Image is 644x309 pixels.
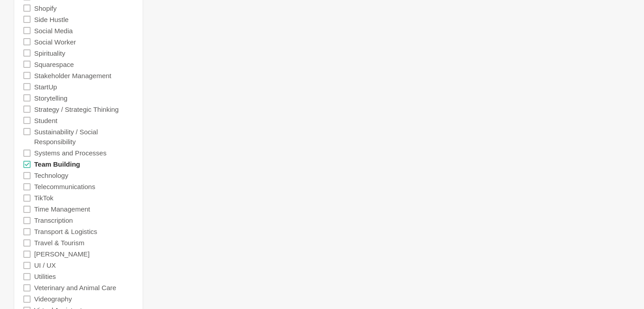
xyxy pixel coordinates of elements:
label: Utilities [34,271,56,282]
label: Stakeholder Management [34,70,111,81]
label: Social Media [34,25,73,36]
label: Student [34,115,58,126]
label: UI / UX [34,260,56,271]
label: Systems and Processes [34,147,107,159]
label: Squarespace [34,58,74,70]
label: Veterinary and Animal Care [34,282,116,293]
label: Storytelling [34,92,67,103]
label: Spirituality [34,47,65,58]
label: Time Management [34,203,90,215]
label: Telecommunications [34,181,95,192]
label: Transport & Logistics [34,226,97,237]
label: Shopify [34,2,57,13]
label: Videography [34,293,72,305]
label: Sustainability / Social Responsibility [34,126,133,147]
label: Transcription [34,215,73,226]
label: Social Worker [34,36,76,47]
label: [PERSON_NAME] [34,248,89,260]
label: Team Building [34,159,80,170]
label: Strategy / Strategic Thinking [34,103,119,115]
label: Travel & Tourism [34,237,84,248]
label: Side Hustle [34,13,69,25]
label: Technology [34,170,68,181]
label: TikTok [34,192,53,203]
label: StartUp [34,81,57,92]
